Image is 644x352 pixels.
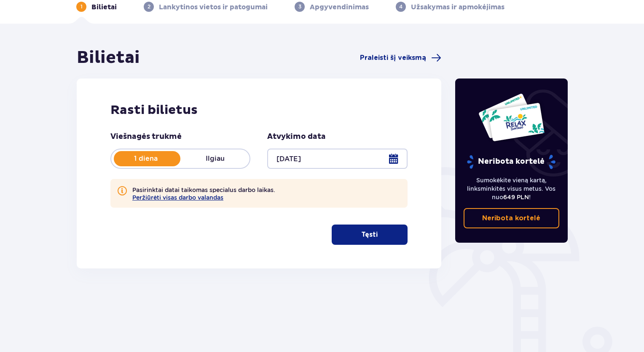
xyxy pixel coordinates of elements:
[298,3,301,10] font: 3
[206,154,225,162] font: Ilgiau
[360,54,426,61] font: Praleisti šį veiksmą
[110,132,182,141] font: Viešnagės trukmė
[360,53,441,63] a: Praleisti šį veiksmą
[77,47,140,68] font: Bilietai
[134,154,158,162] font: 1 diena
[411,3,504,11] font: Užsakymas ir apmokėjimas
[159,3,268,11] font: Lankytinos vietos ir patogumai
[467,177,555,200] font: Sumokėkite vieną kartą, linksminkitės visus metus. Vos nuo
[132,187,275,193] font: Pasirinktai datai taikomas specialus darbo laikas.
[503,194,529,200] font: 649 PLN
[529,194,531,200] font: !
[144,2,268,12] div: 2Lankytinos vietos ir patogumai
[91,3,117,11] font: Bilietai
[295,2,369,12] div: 3Apgyvendinimas
[80,3,83,10] font: 1
[396,2,504,12] div: 4Užsakymas ir apmokėjimas
[399,3,402,10] font: 4
[148,3,150,10] font: 2
[478,157,545,166] font: Neribota kortelė
[310,3,369,11] font: Apgyvendinimas
[132,194,223,201] button: Peržiūrėti visas darbo valandas
[76,2,117,12] div: 1Bilietai
[110,102,198,118] font: Rasti bilietus
[361,231,378,238] font: Tęsti
[267,132,326,141] font: Atvykimo data
[464,208,560,228] a: Neribota kortelė
[482,215,540,222] font: Neribota kortelė
[478,93,545,142] img: Du įėjimo į „Suntago“ atvirukai su užrašu „NERIBOTAS POILSIS“ baltame fone su tropiniais lapais i...
[332,225,408,245] button: Tęsti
